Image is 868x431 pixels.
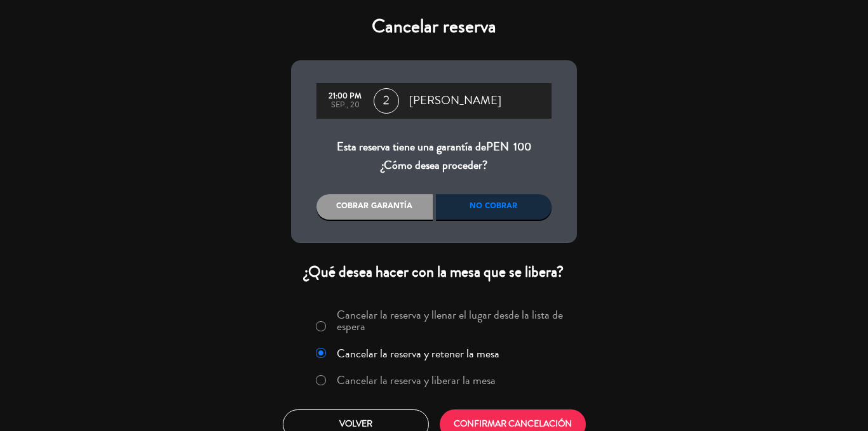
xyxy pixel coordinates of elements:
[513,138,531,155] span: 100
[323,92,367,101] div: 21:00 PM
[323,101,367,110] div: sep., 20
[316,138,552,175] div: Esta reserva tiene una garantía de ¿Cómo desea proceder?
[337,348,499,359] label: Cancelar la reserva y retener la mesa
[291,262,577,282] div: ¿Qué desea hacer con la mesa que se libera?
[316,194,433,220] div: Cobrar garantía
[436,194,552,220] div: No cobrar
[374,88,399,114] span: 2
[337,375,496,386] label: Cancelar la reserva y liberar la mesa
[291,15,577,38] h4: Cancelar reserva
[409,91,501,110] span: [PERSON_NAME]
[486,138,509,155] span: PEN
[337,309,569,332] label: Cancelar la reserva y llenar el lugar desde la lista de espera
